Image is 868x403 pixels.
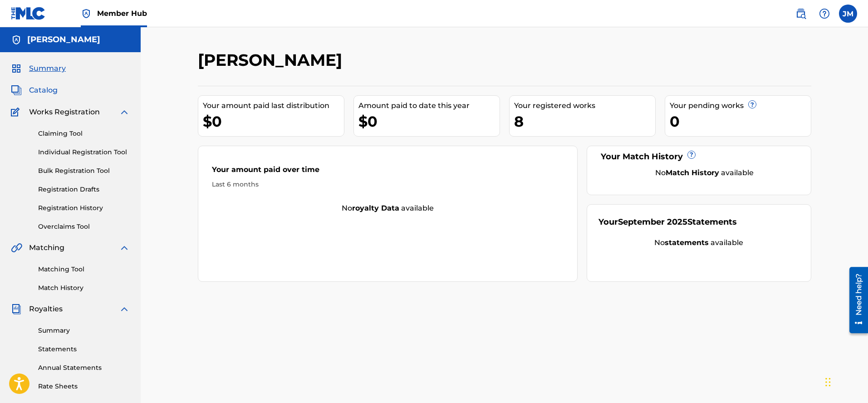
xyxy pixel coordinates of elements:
[11,7,46,20] img: MLC Logo
[38,265,130,274] a: Matching Tool
[11,63,66,74] a: SummarySummary
[119,242,130,253] img: expand
[795,8,806,19] img: search
[38,185,130,194] a: Registration Drafts
[97,8,147,19] span: Member Hub
[38,129,130,138] a: Claiming Tool
[11,107,23,118] img: Works Registration
[598,216,737,228] div: Your Statements
[38,166,130,176] a: Bulk Registration Tool
[212,180,564,189] div: Last 6 months
[38,203,130,213] a: Registration History
[38,363,130,373] a: Annual Statements
[11,242,22,253] img: Matching
[11,34,22,45] img: Accounts
[666,168,719,177] strong: Match History
[198,203,578,214] div: No available
[38,382,130,391] a: Rate Sheets
[38,283,130,293] a: Match History
[11,304,22,315] img: Royalties
[11,85,58,96] a: CatalogCatalog
[29,85,58,96] span: Catalog
[839,5,857,23] div: User Menu
[11,85,22,96] img: Catalog
[749,101,756,108] span: ?
[38,344,130,354] a: Statements
[665,238,709,247] strong: statements
[38,147,130,157] a: Individual Registration Tool
[670,100,811,111] div: Your pending works
[358,111,500,132] div: $0
[819,8,830,19] img: help
[670,111,811,132] div: 0
[352,204,399,212] strong: royalty data
[792,5,810,23] a: Public Search
[815,5,834,23] div: Help
[119,304,130,315] img: expand
[203,111,344,132] div: $0
[514,111,655,132] div: 8
[38,222,130,231] a: Overclaims Tool
[81,8,92,19] img: Top Rightsholder
[38,326,130,335] a: Summary
[198,50,347,70] h2: [PERSON_NAME]
[29,304,63,315] span: Royalties
[11,63,22,74] img: Summary
[598,151,799,163] div: Your Match History
[29,63,66,74] span: Summary
[29,107,100,118] span: Works Registration
[823,359,868,403] iframe: Chat Widget
[825,369,831,396] div: Drag
[598,237,799,248] div: No available
[688,151,695,158] span: ?
[358,100,500,111] div: Amount paid to date this year
[27,34,100,45] h5: Joseph Rene Mckeel
[610,167,799,178] div: No available
[514,100,655,111] div: Your registered works
[119,107,130,118] img: expand
[203,100,344,111] div: Your amount paid last distribution
[29,242,64,253] span: Matching
[843,264,868,337] iframe: Resource Center
[618,217,687,227] span: September 2025
[212,164,564,180] div: Your amount paid over time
